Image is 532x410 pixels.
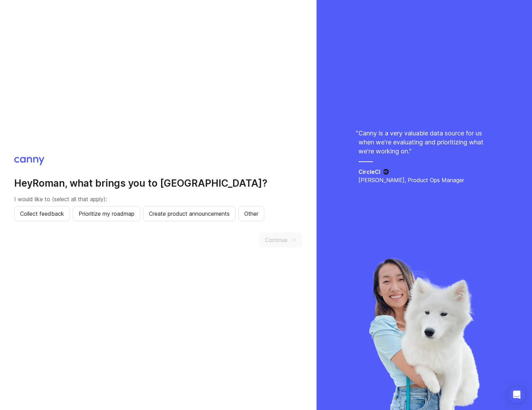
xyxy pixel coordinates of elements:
button: Create product announcements [143,206,236,221]
img: Canny logo [14,157,44,165]
p: Canny is a very valuable data source for us when we're evaluating and prioritizing what we're wor... [358,129,490,156]
button: Prioritize my roadmap [73,206,140,221]
span: Continue [265,236,287,244]
h5: CircleCI [358,168,380,176]
div: Open Intercom Messenger [508,386,525,403]
button: Continue [259,232,302,248]
h2: Hey Roman , what brings you to [GEOGRAPHIC_DATA]? [14,177,302,189]
button: Collect feedback [14,206,70,221]
span: Collect feedback [20,210,64,218]
span: Create product announcements [149,210,230,218]
p: [PERSON_NAME], Product Ops Manager [358,176,490,184]
button: Other [238,206,264,221]
img: liya-429d2be8cea6414bfc71c507a98abbfa.webp [368,258,481,410]
img: CircleCI logo [383,169,389,175]
span: Prioritize my roadmap [79,210,134,218]
span: Other [244,210,258,218]
p: I would like to (select all that apply): [14,195,302,203]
